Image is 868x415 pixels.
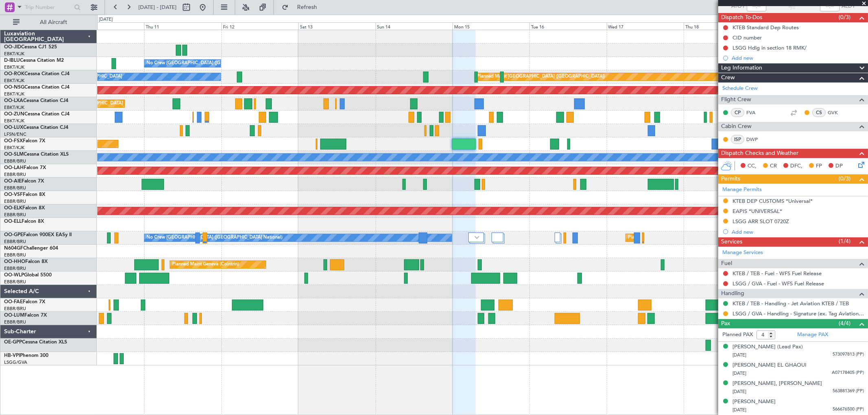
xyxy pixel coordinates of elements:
[721,237,742,247] span: Services
[4,279,26,285] a: EBBR/BRU
[4,85,24,90] span: OO-NSG
[828,109,846,116] a: GVK
[732,198,813,204] div: KTEB DEP CUSTOMS *Universal*
[4,319,26,325] a: EBBR/BRU
[4,131,26,137] a: LFSN/ENC
[731,108,744,117] div: CP
[4,158,26,164] a: EBBR/BRU
[4,145,24,151] a: EBKT/KJK
[4,98,68,103] a: OO-LXACessna Citation CJ4
[732,398,776,406] div: [PERSON_NAME]
[298,22,375,30] div: Sat 13
[146,232,283,244] div: No Crew [GEOGRAPHIC_DATA] ([GEOGRAPHIC_DATA] National)
[4,91,24,97] a: EBKT/KJK
[4,125,23,130] span: OO-LUX
[722,186,762,194] a: Manage Permits
[4,340,22,345] span: OE-GPP
[9,16,88,29] button: All Aircraft
[4,192,23,197] span: OO-VSF
[732,228,864,235] div: Add new
[25,1,72,13] input: Trip Number
[4,239,26,245] a: EBBR/BRU
[4,118,24,124] a: EBKT/KJK
[835,162,843,170] span: DP
[790,162,802,170] span: DFC,
[4,172,26,178] a: EBBR/BRU
[453,22,529,30] div: Mon 15
[67,22,144,30] div: Wed 10
[732,380,822,388] div: [PERSON_NAME], [PERSON_NAME]
[4,300,23,304] span: OO-FAE
[138,4,177,11] span: [DATE] - [DATE]
[4,340,67,345] a: OE-GPPCessna Citation XLS
[732,270,822,277] a: KTEB / TEB - Fuel - WFS Fuel Release
[4,98,23,103] span: OO-LXA
[721,259,732,268] span: Fuel
[839,13,851,22] span: (0/3)
[722,249,763,257] a: Manage Services
[721,13,762,22] span: Dispatch To-Dos
[833,406,864,413] span: 566676500 (PP)
[4,72,70,76] a: OO-ROKCessna Citation CJ4
[4,139,23,143] span: OO-FSX
[477,71,605,83] div: Planned Maint [GEOGRAPHIC_DATA] ([GEOGRAPHIC_DATA])
[4,273,52,278] a: OO-WLPGlobal 5500
[4,58,64,63] a: D-IBLUCessna Citation M2
[4,104,24,111] a: EBKT/KJK
[732,208,782,215] div: EAPIS *UNIVERSAL*
[732,389,746,395] span: [DATE]
[746,136,765,143] a: DWP
[45,98,192,110] div: Planned Maint [GEOGRAPHIC_DATA] ([GEOGRAPHIC_DATA] National)
[4,273,24,278] span: OO-WLP
[4,125,68,130] a: OO-LUXCessna Citation CJ4
[278,1,327,14] button: Refresh
[732,300,849,307] a: KTEB / TEB - Handling - Jet Aviation KTEB / TEB
[4,185,26,191] a: EBBR/BRU
[99,16,113,23] div: [DATE]
[731,2,745,11] span: ATOT
[4,78,24,84] a: EBKT/KJK
[4,306,26,312] a: EBBR/BRU
[172,259,239,271] div: Planned Maint Geneva (Cointrin)
[732,310,864,317] a: LSGG / GVA - Handling - Signature (ex. Tag Aviation) LSGG / GVA
[732,34,762,41] div: CID number
[290,4,324,10] span: Refresh
[4,51,24,57] a: EBKT/KJK
[4,45,21,50] span: OO-JID
[4,212,26,218] a: EBBR/BRU
[4,165,46,170] a: OO-LAHFalcon 7X
[4,232,23,237] span: OO-GPE
[732,361,807,369] div: [PERSON_NAME] EL GHAOUI
[842,2,855,11] span: ALDT
[839,237,851,246] span: (1/4)
[4,252,26,258] a: EBBR/BRU
[732,24,799,31] div: KTEB Standard Dep Routes
[747,2,766,11] input: --:--
[4,359,27,365] a: LSGG/GVA
[628,232,775,244] div: Planned Maint [GEOGRAPHIC_DATA] ([GEOGRAPHIC_DATA] National)
[376,22,453,30] div: Sun 14
[4,246,23,251] span: N604GF
[832,369,864,376] span: A07178405 (PP)
[4,179,44,184] a: OO-AIEFalcon 7X
[816,162,822,170] span: FP
[4,45,57,50] a: OO-JIDCessna CJ1 525
[4,219,22,224] span: OO-ELL
[4,192,45,197] a: OO-VSFFalcon 8X
[721,319,730,328] span: Pax
[4,300,45,304] a: OO-FAEFalcon 7X
[732,54,864,61] div: Add new
[721,73,735,83] span: Crew
[732,407,746,413] span: [DATE]
[4,313,24,318] span: OO-LUM
[4,179,22,184] span: OO-AIE
[221,22,298,30] div: Fri 12
[529,22,606,30] div: Tue 16
[4,313,47,318] a: OO-LUMFalcon 7X
[721,63,762,73] span: Leg Information
[4,246,58,251] a: N604GFChallenger 604
[770,162,777,170] span: CR
[4,58,20,63] span: D-IBLU
[839,174,851,183] span: (0/3)
[722,85,758,93] a: Schedule Crew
